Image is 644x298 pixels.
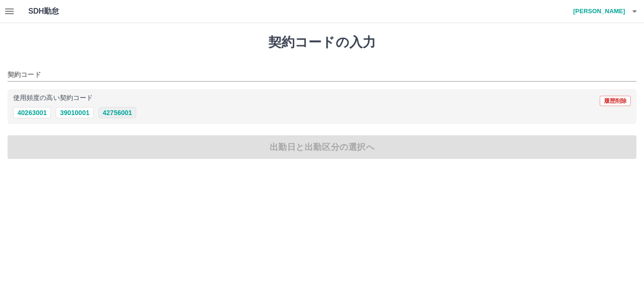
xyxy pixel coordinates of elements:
[56,107,93,118] button: 39010001
[99,107,136,118] button: 42756001
[600,96,631,106] button: 履歴削除
[13,95,93,101] p: 使用頻度の高い契約コード
[13,107,51,118] button: 40263001
[8,34,636,50] h1: 契約コードの入力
